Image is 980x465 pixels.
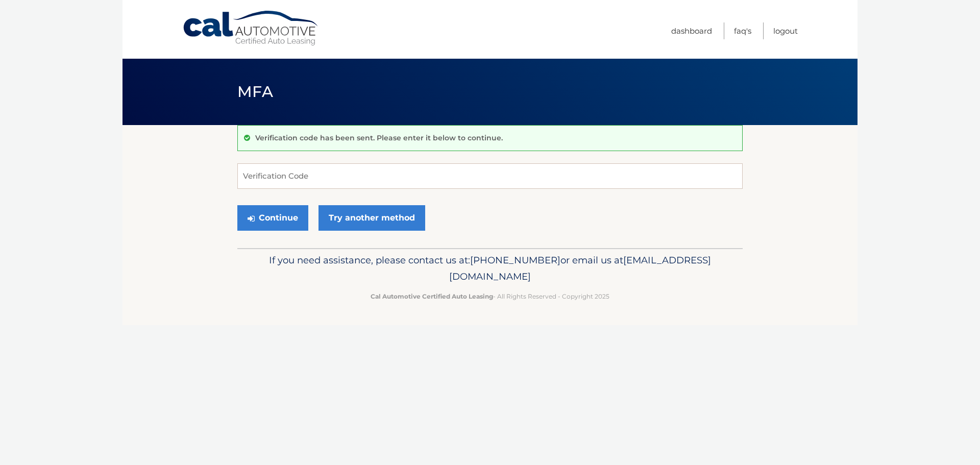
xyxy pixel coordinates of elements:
span: [EMAIL_ADDRESS][DOMAIN_NAME] [449,254,711,282]
p: Verification code has been sent. Please enter it below to continue. [255,133,503,142]
strong: Cal Automotive Certified Auto Leasing [371,292,493,300]
a: Logout [773,22,798,39]
p: - All Rights Reserved - Copyright 2025 [244,291,736,302]
a: FAQ's [734,22,751,39]
p: If you need assistance, please contact us at: or email us at [244,252,736,285]
button: Continue [237,205,308,231]
span: [PHONE_NUMBER] [470,254,560,266]
a: Try another method [318,205,425,231]
input: Verification Code [237,163,743,189]
a: Cal Automotive [182,10,320,46]
span: MFA [237,82,273,101]
a: Dashboard [671,22,712,39]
